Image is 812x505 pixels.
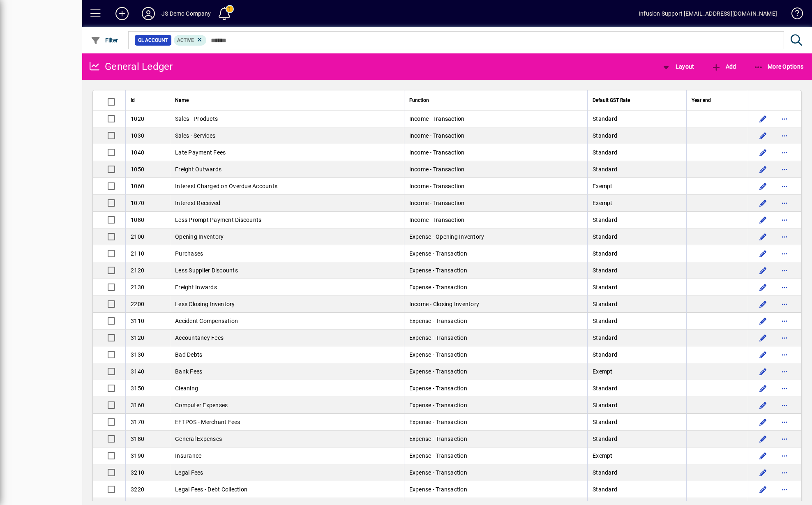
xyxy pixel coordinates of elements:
[757,180,770,193] button: Edit
[109,6,135,21] button: Add
[409,351,467,358] span: Expense - Transaction
[593,436,617,442] span: Standard
[409,200,465,206] span: Income - Transaction
[409,419,467,425] span: Expense - Transaction
[409,436,467,442] span: Expense - Transaction
[131,166,144,173] span: 1050
[593,250,617,257] span: Standard
[409,469,467,476] span: Expense - Transaction
[131,334,144,341] span: 3120
[778,213,791,226] button: More options
[639,7,777,20] div: Infusion Support [EMAIL_ADDRESS][DOMAIN_NAME]
[757,449,770,462] button: Edit
[778,281,791,294] button: More options
[175,351,202,358] span: Bad Debts
[131,318,144,324] span: 3110
[593,452,613,459] span: Exempt
[593,301,617,307] span: Standard
[409,250,467,257] span: Expense - Transaction
[593,149,617,156] span: Standard
[131,250,144,257] span: 2110
[757,314,770,327] button: Edit
[175,217,261,223] span: Less Prompt Payment Discounts
[409,149,465,156] span: Income - Transaction
[175,183,277,189] span: Interest Charged on Overdue Accounts
[175,469,203,476] span: Legal Fees
[131,267,144,274] span: 2120
[175,402,228,408] span: Computer Expenses
[409,385,467,392] span: Expense - Transaction
[177,37,194,43] span: Active
[757,365,770,378] button: Edit
[593,233,617,240] span: Standard
[131,149,144,156] span: 1040
[757,247,770,260] button: Edit
[692,96,711,105] span: Year end
[778,449,791,462] button: More options
[593,96,630,105] span: Default GST Rate
[593,318,617,324] span: Standard
[757,331,770,344] button: Edit
[175,334,224,341] span: Accountancy Fees
[174,35,207,46] mat-chip: Activation Status: Active
[409,402,467,408] span: Expense - Transaction
[778,112,791,125] button: More options
[175,436,222,442] span: General Expenses
[778,466,791,479] button: More options
[593,200,613,206] span: Exempt
[778,365,791,378] button: More options
[409,486,467,493] span: Expense - Transaction
[593,385,617,392] span: Standard
[175,267,238,274] span: Less Supplier Discounts
[593,351,617,358] span: Standard
[131,200,144,206] span: 1070
[659,59,696,74] button: Layout
[131,385,144,392] span: 3150
[409,301,480,307] span: Income - Closing Inventory
[661,63,694,70] span: Layout
[757,382,770,395] button: Edit
[757,483,770,496] button: Edit
[593,166,617,173] span: Standard
[131,183,144,189] span: 1060
[778,196,791,210] button: More options
[131,436,144,442] span: 3180
[778,314,791,327] button: More options
[757,348,770,361] button: Edit
[593,486,617,493] span: Standard
[757,129,770,142] button: Edit
[131,301,144,307] span: 2200
[778,297,791,311] button: More options
[131,132,144,139] span: 1030
[409,284,467,291] span: Expense - Transaction
[778,432,791,445] button: More options
[709,59,738,74] button: Add
[175,200,220,206] span: Interest Received
[175,284,217,291] span: Freight Inwards
[653,59,703,74] app-page-header-button: View chart layout
[778,483,791,496] button: More options
[593,284,617,291] span: Standard
[593,217,617,223] span: Standard
[757,415,770,429] button: Edit
[409,318,467,324] span: Expense - Transaction
[131,469,144,476] span: 3210
[593,183,613,189] span: Exempt
[409,368,467,375] span: Expense - Transaction
[778,399,791,412] button: More options
[593,368,613,375] span: Exempt
[409,233,484,240] span: Expense - Opening Inventory
[593,115,617,122] span: Standard
[757,432,770,445] button: Edit
[593,132,617,139] span: Standard
[409,267,467,274] span: Expense - Transaction
[175,233,224,240] span: Opening Inventory
[757,213,770,226] button: Edit
[778,247,791,260] button: More options
[131,452,144,459] span: 3190
[175,486,247,493] span: Legal Fees - Debt Collection
[778,230,791,243] button: More options
[593,419,617,425] span: Standard
[757,281,770,294] button: Edit
[778,382,791,395] button: More options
